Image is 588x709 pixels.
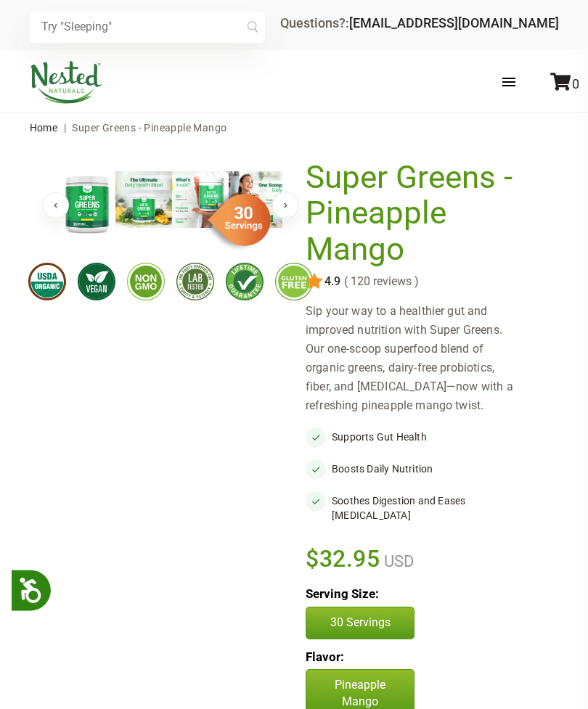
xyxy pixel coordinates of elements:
div: Sip your way to a healthier gut and improved nutrition with Super Greens. Our one-scoop superfood... [306,302,530,415]
img: Super Greens - Pineapple Mango [59,171,115,237]
span: ( 120 reviews ) [340,275,419,288]
img: glutenfree [275,263,313,300]
a: [EMAIL_ADDRESS][DOMAIN_NAME] [349,15,559,30]
nav: breadcrumbs [30,113,559,142]
input: Try "Sleeping" [30,11,265,43]
img: thirdpartytested [176,263,214,300]
button: 30 Servings [306,607,415,639]
img: usdaorganic [28,263,66,300]
span: USD [380,552,414,570]
img: gmofree [127,263,165,300]
li: Supports Gut Health [306,427,530,447]
div: Questions?: [280,17,559,30]
p: 30 Servings [321,615,399,631]
b: Serving Size: [306,586,379,601]
b: Flavor: [306,649,344,664]
span: Super Greens - Pineapple Mango [72,122,226,134]
span: | [60,122,70,134]
span: $32.95 [306,543,380,575]
img: Nested Naturals [30,61,102,104]
img: Super Greens - Pineapple Mango [229,171,285,228]
li: Boosts Daily Nutrition [306,459,530,479]
button: Next [272,192,298,218]
img: sg-servings-30.png [198,189,271,251]
span: 4.9 [323,275,340,288]
span: 0 [572,76,579,91]
a: 0 [550,76,579,91]
button: Previous [43,192,69,218]
a: Home [30,122,58,134]
img: Super Greens - Pineapple Mango [172,171,229,228]
img: star.svg [306,273,323,290]
img: lifetimeguarantee [226,263,264,300]
li: Soothes Digestion and Eases [MEDICAL_DATA] [306,491,530,525]
img: Super Greens - Pineapple Mango [115,171,172,228]
img: vegan [78,263,115,300]
h1: Super Greens - Pineapple Mango [306,160,523,268]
